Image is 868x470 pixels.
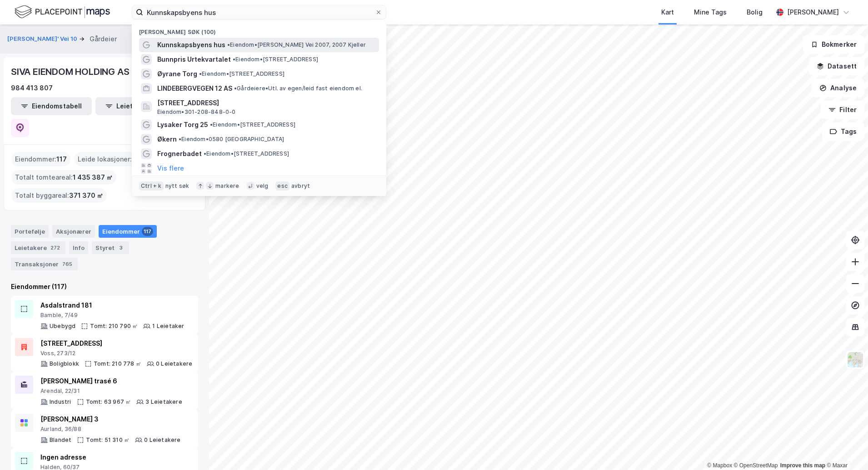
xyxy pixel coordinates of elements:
[73,172,113,183] span: 1 435 387 ㎡
[40,300,185,311] div: Asdalstrand 181
[847,351,864,368] img: Z
[694,7,727,18] div: Mine Tags
[204,150,206,157] span: •
[780,462,825,469] a: Improve this map
[139,181,164,191] div: Ctrl + k
[50,436,71,444] div: Blandet
[210,121,213,128] span: •
[707,462,732,469] a: Mapbox
[822,122,864,141] button: Tags
[50,360,79,367] div: Boligblokk
[11,225,49,238] div: Portefølje
[40,376,182,387] div: [PERSON_NAME] trasé 6
[90,34,117,44] div: Gårdeier
[157,98,375,108] span: [STREET_ADDRESS]
[233,56,318,63] span: Eiendom • [STREET_ADDRESS]
[144,436,180,444] div: 0 Leietakere
[132,21,386,38] div: [PERSON_NAME] søk (100)
[69,190,103,201] span: 371 370 ㎡
[291,182,310,190] div: avbryt
[199,70,202,77] span: •
[69,241,88,254] div: Info
[157,163,184,174] button: Vis flere
[661,7,674,18] div: Kart
[40,414,181,425] div: [PERSON_NAME] 3
[157,119,208,130] span: Lysaker Torg 25
[234,85,362,92] span: Gårdeiere • Utl. av egen/leid fast eiendom el.
[809,57,864,75] button: Datasett
[11,188,107,203] div: Totalt byggareal :
[11,281,198,292] div: Eiendommer (117)
[256,182,269,190] div: velg
[234,85,237,92] span: •
[227,41,230,48] span: •
[92,241,129,254] div: Styret
[157,54,231,65] span: Bunnpris Urtekvartalet
[50,398,71,406] div: Industri
[204,150,289,157] span: Eiendom • [STREET_ADDRESS]
[156,360,192,367] div: 0 Leietakere
[40,452,186,463] div: Ingen adresse
[179,136,181,142] span: •
[227,41,366,49] span: Eiendom • [PERSON_NAME] Vei 2007, 2007 Kjeller
[49,243,62,252] div: 272
[90,323,138,330] div: Tomt: 210 790 ㎡
[787,7,839,18] div: [PERSON_NAME]
[56,154,67,165] span: 117
[157,148,202,159] span: Frognerbadet
[74,152,139,166] div: Leide lokasjoner :
[157,108,236,116] span: Eiendom • 301-208-848-0-0
[157,134,177,145] span: Økern
[11,241,65,254] div: Leietakere
[734,462,778,469] a: OpenStreetMap
[11,170,116,185] div: Totalt tomteareal :
[179,136,284,143] span: Eiendom • 0580 [GEOGRAPHIC_DATA]
[157,83,232,94] span: LINDEBERGVEGEN 12 AS
[40,338,192,349] div: [STREET_ADDRESS]
[233,56,235,63] span: •
[95,97,176,115] button: Leietakertabell
[157,69,197,79] span: Øyrane Torg
[152,323,184,330] div: 1 Leietaker
[40,350,192,357] div: Voss, 273/12
[52,225,95,238] div: Aksjonærer
[11,97,92,115] button: Eiendomstabell
[7,34,79,44] button: [PERSON_NAME]' Vei 10
[821,101,864,119] button: Filter
[165,182,190,190] div: nytt søk
[40,387,182,395] div: Arendal, 22/31
[215,182,239,190] div: markere
[60,259,74,269] div: 765
[275,181,289,191] div: esc
[11,64,131,79] div: SIVA EIENDOM HOLDING AS
[812,79,864,97] button: Analyse
[11,83,53,93] div: 984 413 807
[199,70,284,78] span: Eiendom • [STREET_ADDRESS]
[145,398,182,406] div: 3 Leietakere
[11,258,78,270] div: Transaksjoner
[747,7,763,18] div: Bolig
[157,39,225,50] span: Kunnskapsbyens hus
[86,436,130,444] div: Tomt: 51 310 ㎡
[15,4,110,20] img: logo.f888ab2527a4732fd821a326f86c7f29.svg
[50,323,75,330] div: Ubebygd
[94,360,141,367] div: Tomt: 210 778 ㎡
[116,243,125,252] div: 3
[99,225,157,238] div: Eiendommer
[803,35,864,54] button: Bokmerker
[11,152,70,166] div: Eiendommer :
[40,426,181,433] div: Aurland, 36/88
[142,227,153,236] div: 117
[210,121,295,128] span: Eiendom • [STREET_ADDRESS]
[40,312,185,319] div: Bamble, 7/49
[823,426,868,470] iframe: Chat Widget
[143,5,375,19] input: Søk på adresse, matrikkel, gårdeiere, leietakere eller personer
[86,398,131,406] div: Tomt: 63 967 ㎡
